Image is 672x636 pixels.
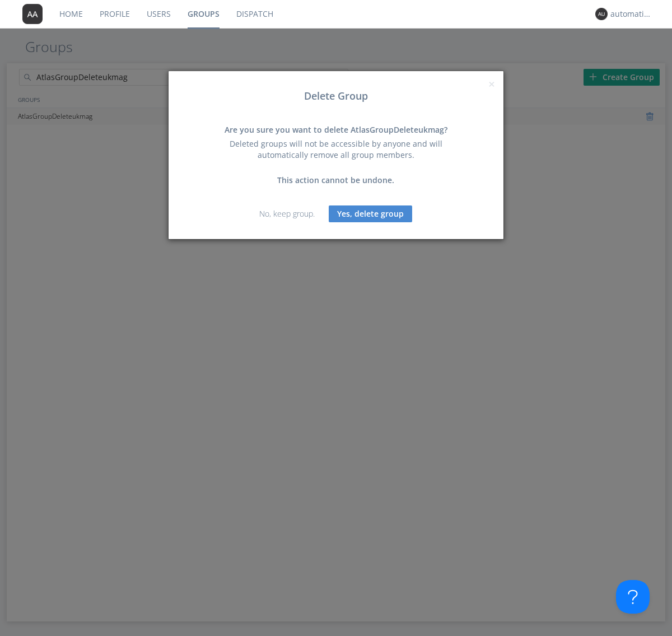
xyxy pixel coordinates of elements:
[216,175,456,186] div: This action cannot be undone.
[488,76,495,92] span: ×
[259,208,315,219] a: No, keep group.
[610,8,652,20] div: automation+atlas+default+group+org2
[22,4,43,24] img: 373638.png
[216,138,456,161] div: Deleted groups will not be accessible by anyone and will automatically remove all group members.
[216,124,456,135] div: Are you sure you want to delete AtlasGroupDeleteukmag?
[595,8,608,20] img: 373638.png
[329,205,412,222] button: Yes, delete group
[177,91,495,102] h3: Delete Group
